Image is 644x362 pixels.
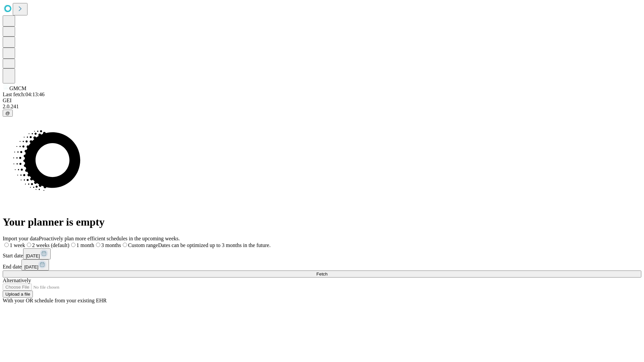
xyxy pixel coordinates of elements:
[3,248,641,259] div: Start date
[3,278,31,283] span: Alternatively
[3,291,33,298] button: Upload a file
[3,216,641,228] h1: Your planner is empty
[3,98,641,104] div: GEI
[3,110,13,117] button: @
[39,236,180,241] span: Proactively plan more efficient schedules in the upcoming weeks.
[32,242,69,248] span: 2 weeks (default)
[3,236,39,241] span: Import your data
[96,243,100,247] input: 3 months
[158,242,270,248] span: Dates can be optimized up to 3 months in the future.
[3,92,45,97] span: Last fetch: 04:13:46
[101,242,121,248] span: 3 months
[3,298,107,303] span: With your OR schedule from your existing EHR
[3,104,641,110] div: 2.0.241
[3,270,641,278] button: Fetch
[128,242,158,248] span: Custom range
[123,243,127,247] input: Custom rangeDates can be optimized up to 3 months in the future.
[21,259,49,270] button: [DATE]
[9,85,26,91] span: GMCM
[5,111,10,116] span: @
[23,248,51,259] button: [DATE]
[3,259,641,270] div: End date
[4,243,9,247] input: 1 week
[10,242,25,248] span: 1 week
[27,243,31,247] input: 2 weeks (default)
[76,242,94,248] span: 1 month
[26,253,40,258] span: [DATE]
[24,264,38,269] span: [DATE]
[316,271,327,277] span: Fetch
[71,243,75,247] input: 1 month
